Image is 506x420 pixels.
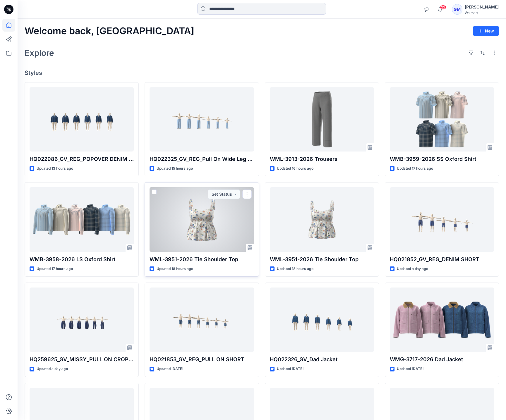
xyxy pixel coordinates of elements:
[452,4,462,15] div: GM
[277,166,313,172] p: Updated 16 hours ago
[465,4,499,11] div: [PERSON_NAME]
[150,288,254,352] a: HQ021853_GV_REG_PULL ON SHORT
[390,155,494,163] p: WMB-3959-2026 SS Oxford Shirt
[390,288,494,352] a: WMG-3717-2026 Dad Jacket
[30,255,134,264] p: WMB-3958-2026 LS Oxford Shirt
[150,255,254,264] p: WML-3951-2026 Tie Shoulder Top
[270,187,374,252] a: WML-3951-2026 Tie Shoulder Top
[37,366,68,372] p: Updated a day ago
[270,288,374,352] a: HQ022326_GV_Dad Jacket
[465,11,499,15] div: Walmart
[150,87,254,152] a: HQ022325_GV_REG_Pull On Wide Leg w Boxer & Side Stripe
[270,255,374,264] p: WML-3951-2026 Tie Shoulder Top
[390,187,494,252] a: HQ021852_GV_REG_DENIM SHORT
[397,166,433,172] p: Updated 17 hours ago
[157,366,183,372] p: Updated [DATE]
[270,155,374,163] p: WML-3913-2026 Trousers
[157,166,193,172] p: Updated 15 hours ago
[30,87,134,152] a: HQ022986_GV_REG_POPOVER DENIM BLOUSE
[473,26,499,36] button: New
[37,166,73,172] p: Updated 13 hours ago
[270,355,374,364] p: HQ022326_GV_Dad Jacket
[390,87,494,152] a: WMB-3959-2026 SS Oxford Shirt
[390,355,494,364] p: WMG-3717-2026 Dad Jacket
[25,48,54,58] h2: Explore
[30,155,134,163] p: HQ022986_GV_REG_POPOVER DENIM BLOUSE
[150,355,254,364] p: HQ021853_GV_REG_PULL ON SHORT
[150,155,254,163] p: HQ022325_GV_REG_Pull On Wide Leg w Boxer & Side Stripe
[25,26,194,37] h2: Welcome back, [GEOGRAPHIC_DATA]
[37,266,73,272] p: Updated 17 hours ago
[270,87,374,152] a: WML-3913-2026 Trousers
[30,288,134,352] a: HQ259625_GV_MISSY_PULL ON CROP BARREL
[397,266,428,272] p: Updated a day ago
[277,366,303,372] p: Updated [DATE]
[390,255,494,264] p: HQ021852_GV_REG_DENIM SHORT
[397,366,423,372] p: Updated [DATE]
[30,187,134,252] a: WMB-3958-2026 LS Oxford Shirt
[157,266,193,272] p: Updated 18 hours ago
[25,69,499,76] h4: Styles
[440,5,446,10] span: 22
[150,187,254,252] a: WML-3951-2026 Tie Shoulder Top
[30,355,134,364] p: HQ259625_GV_MISSY_PULL ON CROP BARREL
[277,266,313,272] p: Updated 18 hours ago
